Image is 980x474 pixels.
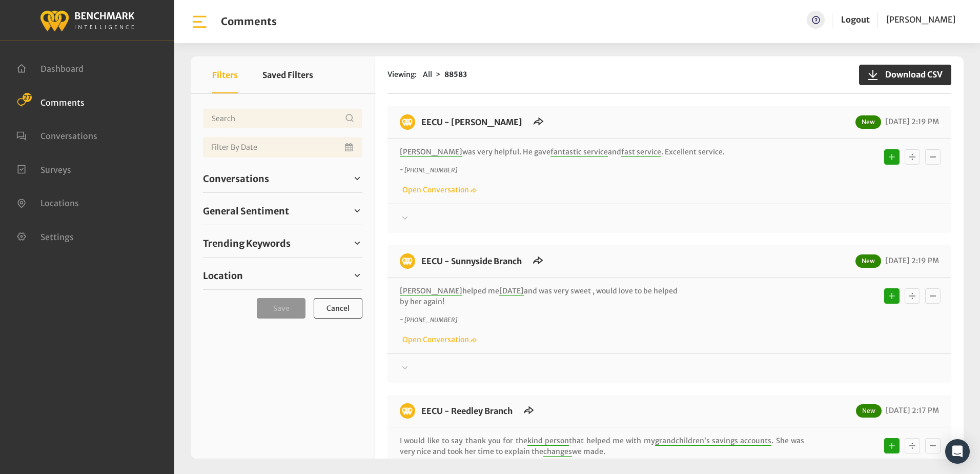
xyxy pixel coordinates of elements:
[39,8,135,33] img: benchmark
[387,69,417,80] span: Viewing:
[882,147,943,167] div: Basic example
[16,63,84,73] a: Dashboard
[16,197,79,207] a: Locations
[879,68,943,81] span: Download CSV
[400,335,477,344] a: Open Conversation
[883,117,939,126] span: [DATE] 2:19 PM
[203,269,243,283] span: Location
[16,231,74,241] a: Settings
[436,458,458,467] span: Cassie
[40,97,85,107] span: Comments
[621,147,661,157] span: fast service
[40,164,71,174] span: Surveys
[203,235,362,251] a: Trending Keywords
[855,115,881,129] span: New
[527,436,569,446] span: kind person
[400,253,415,269] img: benchmark
[859,65,951,85] button: Download CSV
[400,147,462,157] span: [PERSON_NAME]
[203,203,362,219] a: General Sentiment
[415,253,528,269] h6: EECU - Sunnyside Branch
[16,130,97,140] a: Conversations
[423,70,432,79] span: All
[883,256,939,265] span: [DATE] 2:19 PM
[203,204,289,218] span: General Sentiment
[40,231,74,242] span: Settings
[400,286,462,296] span: [PERSON_NAME]
[40,198,79,208] span: Locations
[655,436,772,446] span: grandchildren’s savings accounts
[212,56,238,93] button: Filters
[550,147,608,157] span: fantastic service
[16,164,71,174] a: Surveys
[415,114,528,130] h6: EECU - Van Ness
[203,172,269,186] span: Conversations
[40,131,97,141] span: Conversations
[400,403,415,419] img: benchmark
[314,298,362,319] button: Cancel
[882,436,943,456] div: Basic example
[882,286,943,306] div: Basic example
[40,64,84,74] span: Dashboard
[23,93,32,102] span: 27
[499,286,524,296] span: [DATE]
[841,14,870,25] a: Logout
[203,171,362,186] a: Conversations
[886,11,955,29] a: [PERSON_NAME]
[543,447,572,457] span: changes
[400,185,477,194] a: Open Conversation
[400,114,415,130] img: benchmark
[400,147,804,157] p: was very helpful. He gave and . Excellent service.
[841,11,870,29] a: Logout
[262,56,313,93] button: Saved Filters
[886,14,955,25] span: [PERSON_NAME]
[203,137,362,157] input: Date range input field
[856,404,882,418] span: New
[421,117,522,127] a: EECU - [PERSON_NAME]
[415,403,519,419] h6: EECU - Reedley Branch
[400,166,457,174] i: ~ [PHONE_NUMBER]
[444,70,467,79] strong: 88583
[945,439,970,464] div: Open Intercom Messenger
[855,254,881,268] span: New
[400,286,804,307] p: helped me and was very sweet , would love to be helped by her again!
[203,236,291,250] span: Trending Keywords
[203,108,362,129] input: Username
[421,406,513,416] a: EECU - Reedley Branch
[400,316,457,324] i: ~ [PHONE_NUMBER]
[16,96,85,107] a: Comments 27
[883,406,939,415] span: [DATE] 2:17 PM
[221,15,277,28] h1: Comments
[343,137,356,157] button: Open Calendar
[400,436,804,468] p: I would like to say thank you for the that helped me with my . She was very nice and took her tim...
[191,13,209,31] img: bar
[203,268,362,283] a: Location
[421,256,522,266] a: EECU - Sunnyside Branch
